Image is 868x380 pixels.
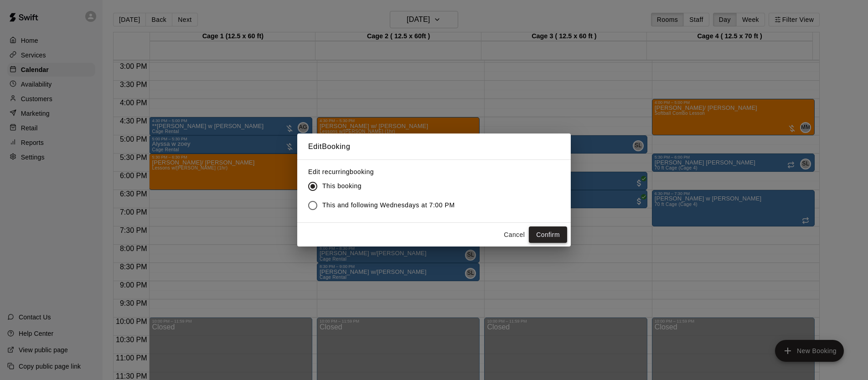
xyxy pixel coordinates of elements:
[322,181,362,191] span: This booking
[529,226,567,243] button: Confirm
[322,200,455,210] span: This and following Wednesdays at 7:00 PM
[500,226,529,243] button: Cancel
[308,167,462,176] label: Edit recurring booking
[297,134,571,160] h2: Edit Booking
